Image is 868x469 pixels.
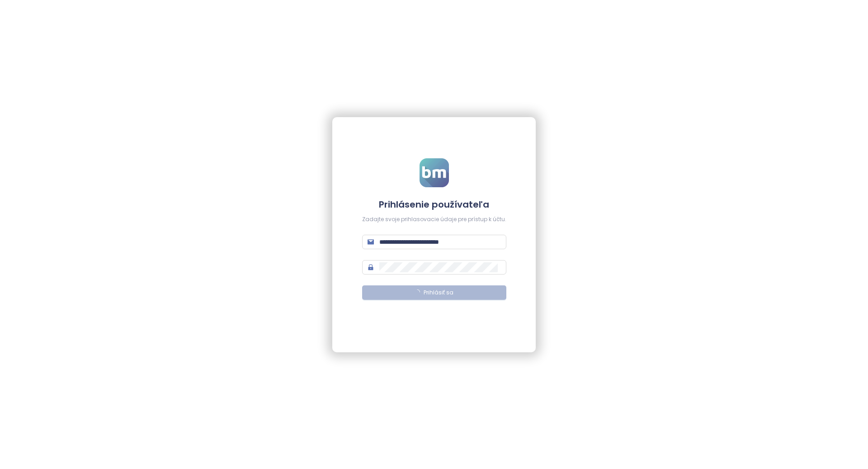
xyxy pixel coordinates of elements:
span: mail [368,239,374,245]
img: logo [420,158,449,187]
div: Zadajte svoje prihlasovacie údaje pre prístup k účtu. [362,215,506,224]
span: lock [368,264,374,270]
h4: Prihlásenie používateľa [362,198,506,211]
span: Prihlásiť sa [424,289,453,297]
span: loading [414,289,420,295]
button: Prihlásiť sa [362,285,506,300]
